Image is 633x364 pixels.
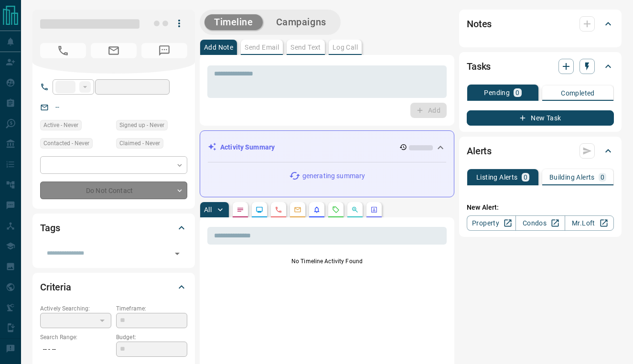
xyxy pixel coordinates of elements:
[119,139,160,148] span: Claimed - Never
[91,43,137,58] span: No Email
[467,59,491,74] h2: Tasks
[561,90,595,96] p: Completed
[467,55,614,78] div: Tasks
[267,14,336,30] button: Campaigns
[467,16,492,32] h2: Notes
[40,220,60,236] h2: Tags
[351,206,359,214] svg: Opportunities
[119,120,164,130] span: Signed up - Never
[40,333,111,342] p: Search Range:
[467,203,614,213] p: New Alert:
[236,206,244,214] svg: Notes
[40,304,111,313] p: Actively Searching:
[171,247,184,260] button: Open
[524,174,527,181] p: 0
[55,103,59,111] a: --
[40,276,187,299] div: Criteria
[313,206,321,214] svg: Listing Alerts
[476,174,518,181] p: Listing Alerts
[40,342,111,357] p: -- - --
[116,304,187,313] p: Timeframe:
[220,142,275,152] p: Activity Summary
[256,206,263,214] svg: Lead Browsing Activity
[467,215,516,231] a: Property
[116,333,187,342] p: Budget:
[40,279,71,295] h2: Criteria
[332,206,340,214] svg: Requests
[43,120,78,130] span: Active - Never
[141,43,187,58] span: No Number
[467,12,614,35] div: Notes
[204,206,212,213] p: All
[467,110,614,126] button: New Task
[484,89,510,96] p: Pending
[515,89,519,96] p: 0
[294,206,301,214] svg: Emails
[40,182,187,199] div: Do Not Contact
[204,14,263,30] button: Timeline
[467,143,492,159] h2: Alerts
[207,257,447,266] p: No Timeline Activity Found
[370,206,378,214] svg: Agent Actions
[601,174,604,181] p: 0
[40,43,86,58] span: No Number
[275,206,282,214] svg: Calls
[204,44,233,51] p: Add Note
[40,216,187,239] div: Tags
[565,215,614,231] a: Mr.Loft
[467,139,614,162] div: Alerts
[549,174,595,181] p: Building Alerts
[515,215,565,231] a: Condos
[43,139,89,148] span: Contacted - Never
[302,171,365,181] p: generating summary
[208,139,446,156] div: Activity Summary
